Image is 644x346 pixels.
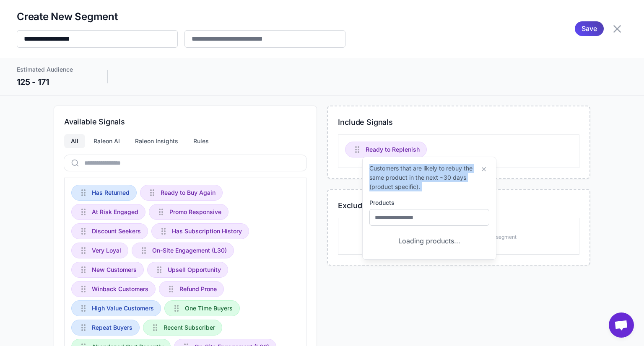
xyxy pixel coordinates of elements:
div: Raleon Insights [128,134,185,148]
span: On-Site Engagement (L30) [152,246,227,255]
span: Repeat Buyers [92,323,132,332]
div: Loading products... [369,229,489,253]
span: Upsell Opportunity [168,265,221,274]
span: Refund Prone [179,284,217,294]
div: Estimated Audience [17,65,91,74]
h3: Include Signals [338,116,579,128]
h3: Available Signals [64,116,306,127]
div: All [64,134,85,148]
a: Open chat [609,312,634,338]
h2: Create New Segment [17,10,345,23]
span: Very Loyal [92,246,121,255]
div: 125 - 171 [17,76,91,88]
span: Discount Seekers [92,227,141,236]
span: Recent Subscriber [164,323,215,332]
span: Ready to Replenish [366,145,420,154]
span: Has Returned [92,188,130,197]
h3: Exclude Signals [338,200,579,211]
span: New Customers [92,265,137,274]
span: At Risk Engaged [92,207,138,217]
p: Customers that are likely to rebuy the same product in the next ~30 days (product specific). [369,164,478,191]
span: Winback Customers [92,284,148,294]
div: Rules [187,134,216,148]
span: Save [582,21,597,36]
div: Raleon AI [87,134,127,148]
span: Promo Responsive [169,207,221,217]
span: Has Subscription History [172,227,242,236]
label: Products [369,198,395,207]
span: Ready to Buy Again [161,188,216,197]
span: High Value Customers [92,304,154,313]
span: One Time Buyers [185,304,233,313]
